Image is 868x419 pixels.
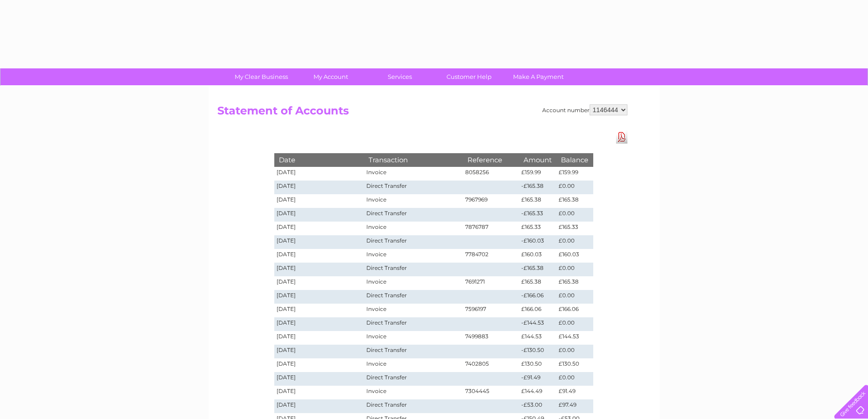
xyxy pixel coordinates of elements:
td: [DATE] [274,235,365,249]
td: -£165.38 [519,181,556,194]
td: Direct Transfer [364,317,462,331]
td: £165.38 [556,276,593,290]
td: Direct Transfer [364,263,462,276]
a: Customer Help [431,68,507,85]
td: £160.03 [556,249,593,263]
td: -£160.03 [519,235,556,249]
td: Direct Transfer [364,208,462,222]
td: £0.00 [556,263,593,276]
td: £165.38 [519,194,556,208]
td: [DATE] [274,181,365,194]
td: £130.50 [519,358,556,372]
td: -£166.06 [519,290,556,304]
td: £144.53 [519,331,556,345]
td: [DATE] [274,249,365,263]
td: Invoice [364,276,462,290]
td: [DATE] [274,358,365,372]
td: £0.00 [556,290,593,304]
td: [DATE] [274,263,365,276]
td: Invoice [364,386,462,399]
td: [DATE] [274,304,365,317]
td: Direct Transfer [364,290,462,304]
td: [DATE] [274,194,365,208]
td: -£53.00 [519,399,556,413]
td: [DATE] [274,167,365,181]
td: £0.00 [556,372,593,386]
td: 7876787 [463,222,519,235]
td: -£91.49 [519,372,556,386]
a: Make A Payment [501,68,576,85]
td: [DATE] [274,345,365,358]
td: £0.00 [556,235,593,249]
td: [DATE] [274,399,365,413]
td: -£165.33 [519,208,556,222]
td: 7967969 [463,194,519,208]
td: -£144.53 [519,317,556,331]
td: 7596197 [463,304,519,317]
td: -£165.38 [519,263,556,276]
td: £159.99 [519,167,556,181]
a: My Account [293,68,368,85]
td: £166.06 [556,304,593,317]
td: £0.00 [556,181,593,194]
td: £166.06 [519,304,556,317]
td: Direct Transfer [364,235,462,249]
td: [DATE] [274,317,365,331]
td: Invoice [364,358,462,372]
td: £144.49 [519,386,556,399]
td: £0.00 [556,345,593,358]
td: £160.03 [519,249,556,263]
h2: Statement of Accounts [217,104,627,122]
td: £165.38 [556,194,593,208]
td: 7402805 [463,358,519,372]
td: [DATE] [274,208,365,222]
a: Download Pdf [616,130,627,144]
td: Direct Transfer [364,399,462,413]
td: Invoice [364,249,462,263]
td: Direct Transfer [364,181,462,194]
td: Invoice [364,304,462,317]
td: Invoice [364,331,462,345]
td: -£130.50 [519,345,556,358]
td: £165.33 [519,222,556,235]
td: £165.38 [519,276,556,290]
td: 7691271 [463,276,519,290]
td: Direct Transfer [364,345,462,358]
td: £97.49 [556,399,593,413]
td: [DATE] [274,386,365,399]
td: 7304445 [463,386,519,399]
td: [DATE] [274,290,365,304]
th: Balance [556,153,593,166]
td: [DATE] [274,331,365,345]
td: £159.99 [556,167,593,181]
td: £0.00 [556,208,593,222]
td: 8058256 [463,167,519,181]
td: Direct Transfer [364,372,462,386]
th: Date [274,153,365,166]
a: Services [362,68,437,85]
th: Reference [463,153,519,166]
td: Invoice [364,194,462,208]
td: Invoice [364,222,462,235]
td: £130.50 [556,358,593,372]
th: Amount [519,153,556,166]
td: £0.00 [556,317,593,331]
a: My Clear Business [224,68,299,85]
td: £144.53 [556,331,593,345]
td: [DATE] [274,372,365,386]
td: [DATE] [274,222,365,235]
td: [DATE] [274,276,365,290]
td: £165.33 [556,222,593,235]
td: Invoice [364,167,462,181]
td: 7784702 [463,249,519,263]
th: Transaction [364,153,462,166]
td: 7499883 [463,331,519,345]
td: £91.49 [556,386,593,399]
div: Account number [542,104,627,115]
